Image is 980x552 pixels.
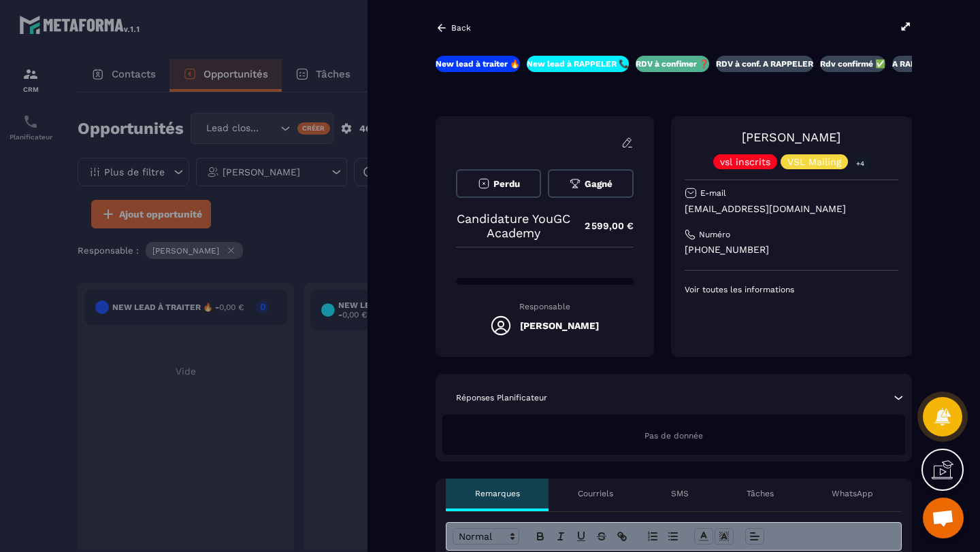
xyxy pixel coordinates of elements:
h5: [PERSON_NAME] [520,320,599,331]
p: Tâches [747,488,774,499]
p: E-mail [700,188,726,199]
p: 2 599,00 € [571,213,634,239]
p: [PHONE_NUMBER] [685,243,898,256]
span: Pas de donnée [644,431,703,441]
p: Réponses Planificateur [456,392,547,403]
a: Ouvrir le chat [923,498,964,538]
p: +4 [851,156,869,171]
span: Perdu [493,179,520,189]
p: WhatsApp [832,488,873,499]
span: Gagné [585,179,612,189]
p: Responsable [456,302,634,311]
p: SMS [671,488,689,499]
p: [EMAIL_ADDRESS][DOMAIN_NAME] [685,203,898,215]
p: Voir toutes les informations [685,284,898,295]
button: Perdu [456,169,541,198]
p: Courriels [578,488,613,499]
p: vsl inscrits [720,157,770,167]
p: Candidature YouGC Academy [456,211,571,240]
p: Numéro [699,229,730,240]
a: [PERSON_NAME] [742,130,840,144]
button: Gagné [548,169,633,198]
p: VSL Mailing [787,157,841,167]
p: Remarques [475,488,520,499]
